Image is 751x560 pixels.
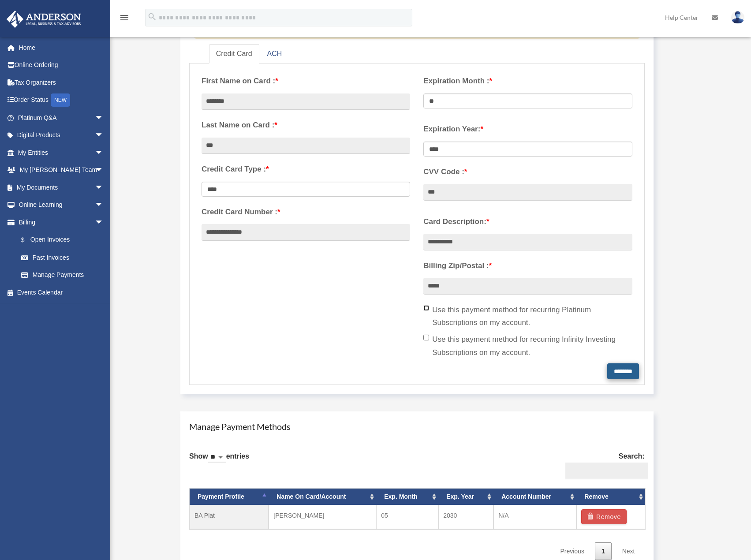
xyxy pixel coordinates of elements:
[423,75,632,88] label: Expiration Month :
[95,144,112,162] span: arrow_drop_down
[6,144,117,161] a: My Entitiesarrow_drop_down
[202,75,410,88] label: First Name on Card :
[189,450,249,471] label: Show entries
[95,196,112,214] span: arrow_drop_down
[119,12,130,23] i: menu
[4,11,84,28] img: Anderson Advisors Platinum Portal
[6,161,117,179] a: My [PERSON_NAME] Teamarrow_drop_down
[423,123,632,136] label: Expiration Year:
[51,93,70,107] div: NEW
[6,179,117,196] a: My Documentsarrow_drop_down
[576,489,645,505] th: Remove: activate to sort column ascending
[493,505,576,529] td: N/A
[423,333,632,359] label: Use this payment method for recurring Infinity Investing Subscriptions on my account.
[423,303,632,330] label: Use this payment method for recurring Platinum Subscriptions on my account.
[423,259,632,273] label: Billing Zip/Postal :
[95,179,112,197] span: arrow_drop_down
[6,196,117,214] a: Online Learningarrow_drop_down
[202,163,410,176] label: Credit Card Type :
[95,109,112,127] span: arrow_drop_down
[376,489,438,505] th: Exp. Month: activate to sort column ascending
[6,56,117,74] a: Online Ordering
[26,235,30,246] span: $
[209,44,259,64] a: Credit Card
[731,11,744,24] img: User Pic
[12,249,117,266] a: Past Invoices
[438,489,493,505] th: Exp. Year: activate to sort column ascending
[6,109,117,127] a: Platinum Q&Aarrow_drop_down
[562,450,645,479] label: Search:
[12,231,117,249] a: $Open Invoices
[493,489,576,505] th: Account Number: activate to sort column ascending
[190,489,269,505] th: Payment Profile: activate to sort column descending
[438,505,493,529] td: 2030
[6,39,117,56] a: Home
[95,161,112,179] span: arrow_drop_down
[6,213,117,231] a: Billingarrow_drop_down
[565,463,648,479] input: Search:
[95,213,112,231] span: arrow_drop_down
[202,119,410,132] label: Last Name on Card :
[208,452,226,463] select: Showentries
[6,127,117,144] a: Digital Productsarrow_drop_down
[202,205,410,219] label: Credit Card Number :
[269,505,376,529] td: [PERSON_NAME]
[12,266,112,284] a: Manage Payments
[119,15,130,23] a: menu
[6,284,117,301] a: Events Calendar
[6,74,117,91] a: Tax Organizers
[189,420,645,433] h4: Manage Payment Methods
[147,12,157,22] i: search
[260,44,289,64] a: ACH
[376,505,438,529] td: 05
[423,335,429,340] input: Use this payment method for recurring Infinity Investing Subscriptions on my account.
[6,91,117,109] a: Order StatusNEW
[190,505,269,529] td: BA Plat
[423,165,632,179] label: CVV Code :
[581,509,627,524] button: Remove
[423,305,429,311] input: Use this payment method for recurring Platinum Subscriptions on my account.
[95,127,112,145] span: arrow_drop_down
[269,489,376,505] th: Name On Card/Account: activate to sort column ascending
[423,215,632,228] label: Card Description:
